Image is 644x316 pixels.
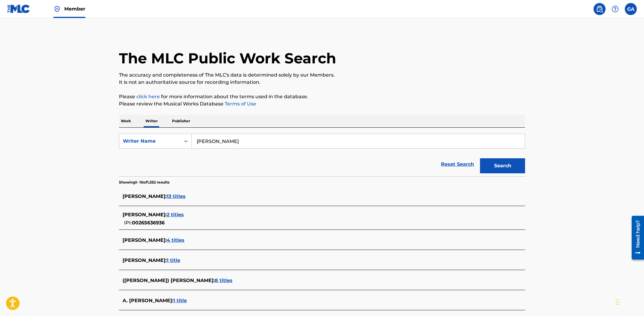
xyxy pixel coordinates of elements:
[173,298,187,303] span: 1 title
[53,5,61,13] img: Top Rightsholder
[167,193,186,199] span: 13 titles
[123,138,177,145] div: Writer Name
[123,237,167,243] span: [PERSON_NAME] :
[119,134,525,176] form: Search Form
[123,212,167,217] span: [PERSON_NAME] :
[7,5,30,13] img: MLC Logo
[612,5,619,13] img: help
[170,115,192,127] p: Publisher
[609,3,621,15] div: Help
[119,71,525,79] p: The accuracy and completeness of The MLC's data is determined solely by our Members.
[123,298,173,303] span: A. [PERSON_NAME] :
[625,3,637,15] div: User Menu
[119,100,525,108] p: Please review the Musical Works Database
[136,94,160,99] a: click here
[64,5,85,12] span: Member
[223,101,256,107] a: Terms of Use
[616,293,619,311] div: Drag
[132,220,165,226] span: 00265636936
[123,257,167,263] span: [PERSON_NAME] :
[167,257,180,263] span: 1 title
[123,193,167,199] span: [PERSON_NAME] :
[215,278,232,283] span: 8 titles
[124,220,132,226] span: IPI:
[123,278,215,283] span: ([PERSON_NAME]) [PERSON_NAME] :
[167,212,184,217] span: 2 titles
[594,3,606,15] a: Public Search
[596,5,603,13] img: search
[627,213,644,263] iframe: Resource Center
[144,115,159,127] p: Writer
[167,237,184,243] span: 4 titles
[119,115,133,127] p: Work
[119,180,169,185] p: Showing 1 - 10 of 1,352 results
[119,93,525,100] p: Please for more information about the terms used in the database.
[119,49,336,67] h1: The MLC Public Work Search
[480,158,525,173] button: Search
[119,79,525,86] p: It is not an authoritative source for recording information.
[438,158,477,171] a: Reset Search
[614,287,644,316] iframe: Chat Widget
